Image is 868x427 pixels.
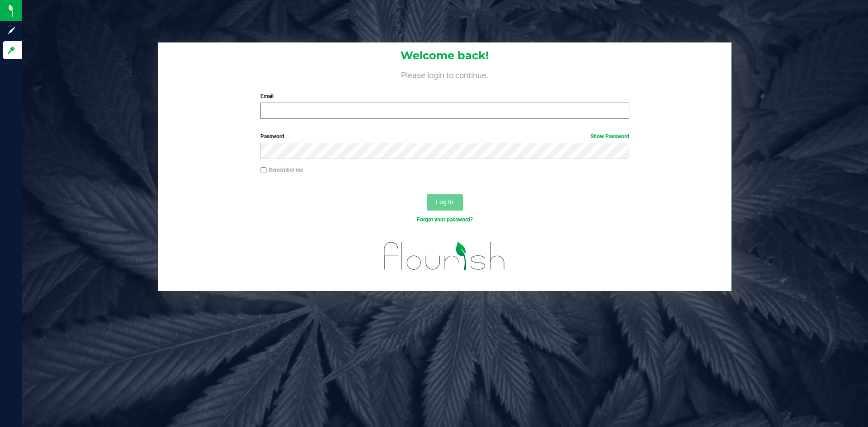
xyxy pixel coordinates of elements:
[373,233,516,279] img: flourish_logo.svg
[427,194,463,211] button: Log In
[7,46,16,55] inline-svg: Log in
[590,133,629,140] a: Show Password
[417,216,473,223] a: Forgot your password?
[260,92,629,100] label: Email
[260,167,267,174] input: Remember me
[158,50,731,61] h1: Welcome back!
[7,26,16,35] inline-svg: Sign up
[158,69,731,80] h4: Please login to continue.
[260,133,284,140] span: Password
[436,198,453,206] span: Log In
[260,166,303,174] label: Remember me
